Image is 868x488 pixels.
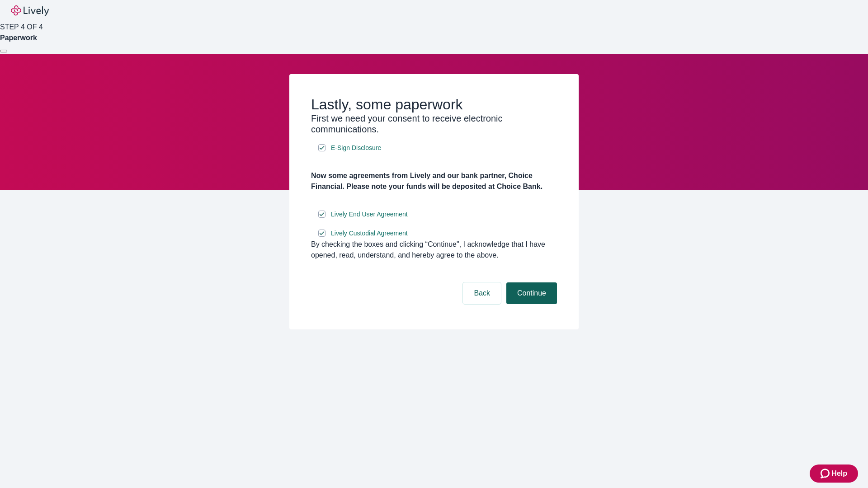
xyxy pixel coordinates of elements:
button: Continue [506,282,557,304]
button: Back [463,282,501,304]
a: e-sign disclosure document [329,228,410,239]
svg: Zendesk support icon [821,468,831,479]
div: By checking the boxes and clicking “Continue", I acknowledge that I have opened, read, understand... [311,239,557,261]
button: Zendesk support iconHelp [810,465,858,483]
a: e-sign disclosure document [329,142,383,154]
img: Lively [11,5,49,16]
span: Help [831,468,847,479]
span: E-Sign Disclosure [331,143,381,153]
a: e-sign disclosure document [329,209,410,220]
h4: Now some agreements from Lively and our bank partner, Choice Financial. Please note your funds wi... [311,170,557,192]
span: Lively End User Agreement [331,210,408,219]
h3: First we need your consent to receive electronic communications. [311,113,557,135]
h2: Lastly, some paperwork [311,96,557,113]
span: Lively Custodial Agreement [331,229,408,238]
